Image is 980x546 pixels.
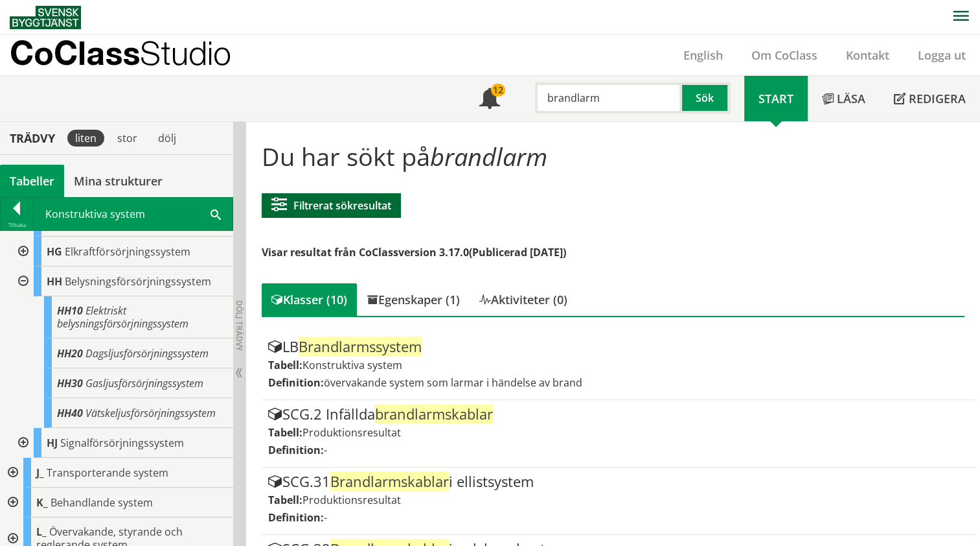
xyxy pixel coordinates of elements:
[211,207,221,220] span: Sök i tabellen
[324,375,582,390] span: övervakande system som larmar i händelse av brand
[268,443,324,457] label: Definition:
[51,495,153,510] span: Behandlande system
[682,82,730,113] button: Sök
[109,130,145,147] div: stor
[10,6,81,29] img: Svensk Byggtjänst
[909,91,966,106] span: Redigera
[744,76,808,121] a: Start
[837,91,865,106] span: Läsa
[47,466,168,480] span: Transporterande system
[880,76,980,121] a: Redigera
[262,245,469,259] span: Visar resultat från CoClassversion 3.17.0
[302,358,402,372] span: Konstruktiva system
[65,244,190,259] span: Elkraftförsörjningssystem
[430,139,547,173] span: brandlarm
[299,337,422,356] span: Brandlarmssystem
[150,130,184,147] div: dölj
[535,82,682,113] input: Sök
[3,131,62,145] div: Trädvy
[268,407,972,422] div: SCG.2 Infällda
[268,375,324,390] label: Definition:
[832,47,904,63] a: Kontakt
[1,220,33,230] div: Tillbaka
[85,346,209,361] span: Dagsljusförsörjningssystem
[10,45,231,60] p: CoClass
[465,76,514,121] a: 12
[36,466,44,480] span: J_
[57,303,188,331] span: Elektriskt belysningsförsörjningssystem
[470,283,577,316] div: Aktiviteter (0)
[302,493,401,507] span: Produktionsresultat
[57,406,83,420] span: HH40
[808,76,880,121] a: Läsa
[491,84,505,97] div: 12
[47,274,62,289] span: HH
[357,283,470,316] div: Egenskaper (1)
[234,300,245,351] span: Dölj trädvy
[262,142,965,171] h1: Du har sökt på
[302,425,401,440] span: Produktionsresultat
[268,493,302,507] label: Tabell:
[140,34,231,72] span: Studio
[375,404,493,423] span: brandlarmskablar
[268,358,302,372] label: Tabell:
[268,474,972,490] div: SCG.31 i ellistsystem
[34,198,233,230] div: Konstruktiva system
[669,47,737,63] a: English
[268,339,972,355] div: LB
[10,35,259,75] a: CoClassStudio
[469,245,566,259] span: (Publicerad [DATE])
[262,283,357,316] div: Klasser (10)
[904,47,980,63] a: Logga ut
[47,244,62,259] span: HG
[85,406,216,420] span: Vätskeljusförsörjningssystem
[65,274,211,289] span: Belysningsförsörjningssystem
[268,425,302,440] label: Tabell:
[758,91,793,106] span: Start
[36,525,47,539] span: L_
[36,495,48,510] span: K_
[64,165,172,197] a: Mina strukturer
[268,510,324,525] label: Definition:
[57,376,83,390] span: HH30
[57,346,83,361] span: HH20
[67,130,104,147] div: liten
[85,376,203,390] span: Gasljusförsörjningssystem
[737,47,832,63] a: Om CoClass
[479,89,500,110] span: Notifikationer
[324,510,327,525] span: -
[60,436,184,450] span: Signalförsörjningssystem
[262,193,401,218] button: Filtrerat sökresultat
[57,303,83,318] span: HH10
[47,436,58,450] span: HJ
[330,471,449,491] span: Brandlarmskablar
[324,443,327,457] span: -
